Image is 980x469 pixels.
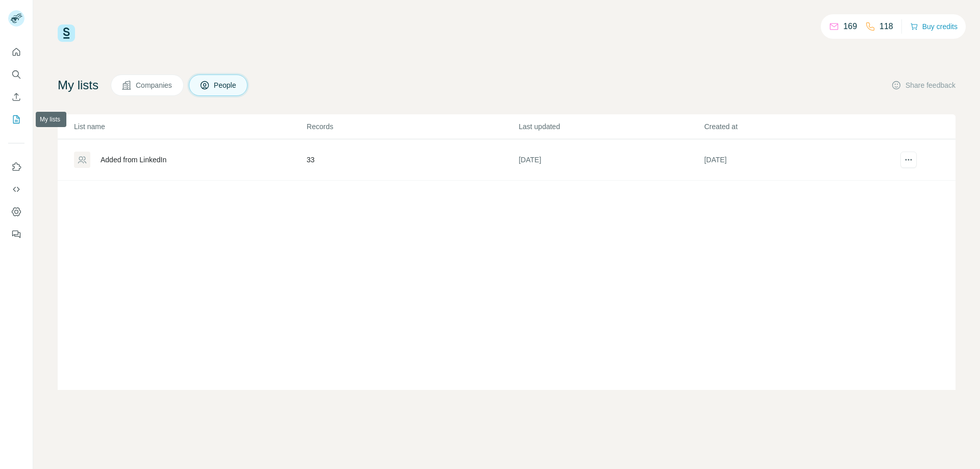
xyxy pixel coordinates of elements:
[900,152,917,168] button: actions
[704,139,889,181] td: [DATE]
[306,139,518,181] td: 33
[8,65,24,84] button: Search
[519,121,703,132] p: Last updated
[8,110,24,129] button: My lists
[74,121,306,132] p: List name
[8,88,24,106] button: Enrich CSV
[58,24,75,42] img: Surfe Logo
[910,19,958,34] button: Buy credits
[518,139,703,181] td: [DATE]
[8,180,24,199] button: Use Surfe API
[58,77,99,93] h4: My lists
[704,121,889,132] p: Created at
[879,20,893,33] p: 118
[8,158,24,176] button: Use Surfe on LinkedIn
[8,225,24,243] button: Feedback
[891,80,955,90] button: Share feedback
[8,203,24,221] button: Dashboard
[8,43,24,61] button: Quick start
[843,20,857,33] p: 169
[101,155,166,165] div: Added from LinkedIn
[136,80,173,90] span: Companies
[307,121,518,132] p: Records
[214,80,237,90] span: People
